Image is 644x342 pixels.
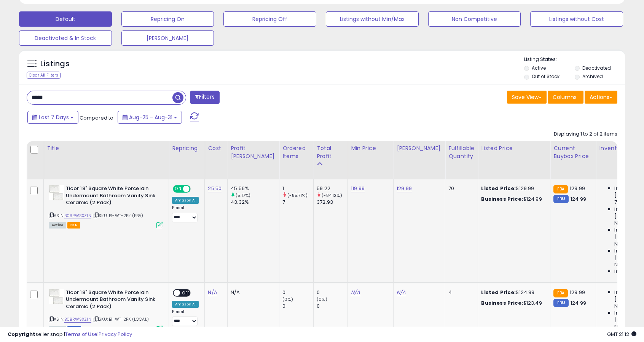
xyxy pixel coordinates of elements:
div: 70 [448,185,472,192]
div: Amazon AI [172,197,199,204]
div: 45.56% [231,185,279,192]
span: | SKU: B1-WT-2PK (FBA) [92,213,143,219]
div: Clear All Filters [27,72,61,79]
span: 124.99 [571,195,586,203]
div: $123.49 [481,300,544,307]
span: | SKU: B1-WT-2PK (LOCAL) [92,316,149,322]
div: 1 [282,185,313,192]
a: B0BRWSXZ1N [64,316,91,323]
div: $129.99 [481,185,544,192]
div: $124.99 [481,289,544,296]
div: 0 [317,289,348,296]
div: [PERSON_NAME] [397,144,442,152]
label: Active [532,65,546,71]
span: N/A [614,303,623,310]
span: 129.99 [570,289,585,296]
small: (5.17%) [236,192,250,198]
span: N/A [614,220,623,227]
div: Displaying 1 to 2 of 2 items [554,131,617,138]
div: Ordered Items [282,144,310,160]
div: 0 [282,303,313,310]
button: Filters [190,91,220,104]
small: (0%) [317,296,327,302]
a: N/A [351,289,360,296]
span: ON [174,186,183,192]
span: OFF [190,186,202,192]
strong: Copyright [8,331,35,338]
div: Total Profit [317,144,344,160]
a: Privacy Policy [99,331,132,338]
div: 0 [282,289,313,296]
div: Cost [208,144,224,152]
span: Columns [553,93,577,101]
a: 25.50 [208,185,222,192]
label: Archived [582,73,603,80]
h5: Listings [40,59,70,69]
div: Fulfillable Quantity [448,144,475,160]
div: 4 [448,289,472,296]
span: N/A [614,323,623,330]
b: Listed Price: [481,289,516,296]
a: 119.99 [351,185,365,192]
button: Aug-25 - Aug-31 [118,111,182,124]
div: ASIN: [49,185,163,227]
span: FBA [67,222,80,229]
button: Listings without Min/Max [326,11,419,27]
a: N/A [208,289,217,296]
button: Non Competitive [428,11,521,27]
button: Listings without Cost [530,11,623,27]
button: Columns [548,91,583,104]
span: 2025-09-8 21:12 GMT [607,331,636,338]
b: Ticor 18" Square White Porcelain Undermount Bathroom Vanity Sink Ceramic (2 Pack) [66,185,158,208]
button: Repricing Off [223,11,316,27]
span: N/A [614,241,623,248]
div: Listed Price [481,144,547,152]
span: N/A [614,261,623,268]
div: 43.32% [231,199,279,206]
b: Business Price: [481,195,523,203]
span: Last 7 Days [39,113,69,121]
div: Current Buybox Price [553,144,593,160]
a: B0BRWSXZ1N [64,213,91,219]
p: Listing States: [524,56,625,63]
div: Title [47,144,166,152]
b: Ticor 18" Square White Porcelain Undermount Bathroom Vanity Sink Ceramic (2 Pack) [66,289,158,312]
b: Listed Price: [481,185,516,192]
div: N/A [231,289,273,296]
a: Terms of Use [65,331,97,338]
div: $124.99 [481,196,544,203]
span: All listings currently available for purchase on Amazon [49,222,66,229]
small: (-85.71%) [287,192,307,198]
div: Preset: [172,205,199,222]
small: FBM [553,195,568,203]
span: All listings currently available for purchase on Amazon [49,326,66,332]
div: Preset: [172,309,199,326]
button: [PERSON_NAME] [121,30,214,46]
button: Repricing On [121,11,214,27]
button: Save View [507,91,547,104]
button: Actions [585,91,617,104]
div: Profit [PERSON_NAME] [231,144,276,160]
a: N/A [397,289,406,296]
small: FBA [553,185,567,193]
div: seller snap | | [8,331,132,338]
small: FBM [553,299,568,307]
small: FBA [553,289,567,297]
small: (-84.12%) [322,192,342,198]
div: Min Price [351,144,390,152]
a: 129.99 [397,185,412,192]
div: 7 [282,199,313,206]
span: FBM [67,326,81,332]
span: Compared to: [80,114,115,121]
button: Deactivated & In Stock [19,30,112,46]
b: Business Price: [481,299,523,307]
span: 70 [614,199,620,206]
span: Aug-25 - Aug-31 [129,113,172,121]
div: 0 [317,303,348,310]
img: 21gr1uRnKDL._SL40_.jpg [49,185,64,200]
span: 129.99 [570,185,585,192]
div: 372.93 [317,199,348,206]
img: 21gr1uRnKDL._SL40_.jpg [49,289,64,304]
div: Repricing [172,144,201,152]
span: 124.99 [571,299,586,307]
